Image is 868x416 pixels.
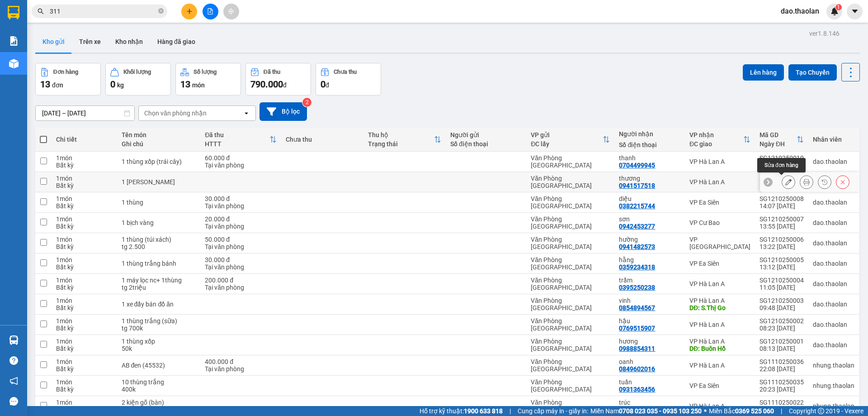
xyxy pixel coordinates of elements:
[205,243,276,250] div: Tại văn phòng
[9,397,18,406] span: message
[56,399,112,406] div: 1 món
[52,81,63,89] span: đơn
[205,223,276,230] div: Tại văn phòng
[689,280,750,287] div: VP Hà Lan A
[122,131,196,139] div: Tên món
[759,365,804,373] div: 22:08 [DATE]
[56,136,112,143] div: Chi tiết
[619,130,680,138] div: Người nhận
[689,382,750,389] div: VP Ea Siên
[759,277,804,284] div: SG1210250004
[531,215,610,230] div: Văn Phòng [GEOGRAPHIC_DATA]
[704,409,707,413] span: ⚪️
[56,378,112,386] div: 1 món
[56,358,112,365] div: 1 món
[245,63,311,96] button: Đã thu790.000đ
[619,162,655,169] div: 0704499945
[619,141,680,148] div: Số điện thoại
[122,399,196,406] div: 2 kiện gỗ (bàn)
[531,256,610,271] div: Văn Phòng [GEOGRAPHIC_DATA]
[181,4,197,19] button: plus
[56,284,112,291] div: Bất kỳ
[450,131,522,139] div: Người gửi
[619,243,655,250] div: 0941482573
[689,236,750,250] div: VP [GEOGRAPHIC_DATA]
[759,378,804,386] div: SG1110250035
[207,8,213,14] span: file-add
[363,128,446,152] th: Toggle SortBy
[368,131,434,139] div: Thu hộ
[56,406,112,413] div: Bất kỳ
[203,4,218,19] button: file-add
[619,378,680,386] div: tuấn
[205,365,276,373] div: Tại văn phòng
[205,256,276,263] div: 30.000 đ
[759,140,797,148] div: Ngày ĐH
[619,215,680,223] div: sơn
[150,31,203,53] button: Hàng đã giao
[56,243,112,250] div: Bất kỳ
[123,69,151,75] div: Khối lượng
[8,6,19,19] img: logo-vxr
[259,102,307,121] button: Bộ lọc
[782,175,795,189] div: Sửa đơn hàng
[56,325,112,332] div: Bất kỳ
[619,399,680,406] div: trúc
[420,406,503,416] span: Hỗ trợ kỹ thuật:
[619,202,655,210] div: 0382215744
[689,321,750,328] div: VP Hà Lan A
[759,202,804,210] div: 14:07 [DATE]
[531,399,610,413] div: Văn Phòng [GEOGRAPHIC_DATA]
[56,182,112,189] div: Bất kỳ
[205,131,269,139] div: Đã thu
[619,345,655,352] div: 0988854311
[283,81,287,89] span: đ
[619,256,680,263] div: hằng
[158,7,164,16] span: close-circle
[108,31,150,53] button: Kho nhận
[56,317,112,325] div: 1 món
[813,260,854,267] div: dao.thaolan
[689,297,750,304] div: VP Hà Lan A
[759,263,804,271] div: 13:12 [DATE]
[122,277,196,284] div: 1 máy lọc nc+ 1thùng
[56,202,112,210] div: Bất kỳ
[759,325,804,332] div: 08:23 [DATE]
[531,297,610,311] div: Văn Phòng [GEOGRAPHIC_DATA]
[813,382,854,389] div: nhung.thaolan
[526,128,614,152] th: Toggle SortBy
[759,304,804,311] div: 09:48 [DATE]
[759,154,804,162] div: SG1210250010
[759,243,804,250] div: 13:22 [DATE]
[619,297,680,304] div: vinh
[759,358,804,365] div: SG1110250036
[619,304,655,311] div: 0854894567
[759,399,804,406] div: SG1110250022
[53,69,78,75] div: Đơn hàng
[531,338,610,352] div: Văn Phòng [GEOGRAPHIC_DATA]
[813,219,854,226] div: dao.thaolan
[759,175,804,182] div: SG1210250009
[122,243,196,250] div: tg 2.500
[813,321,854,328] div: dao.thaolan
[813,158,854,165] div: dao.thaolan
[122,338,196,345] div: 1 thùng xốp
[35,31,72,53] button: Kho gửi
[205,195,276,202] div: 30.000 đ
[689,338,750,345] div: VP Hà Lan A
[619,175,680,182] div: thương
[689,362,750,369] div: VP Hà Lan A
[368,140,434,148] div: Trạng thái
[56,365,112,373] div: Bất kỳ
[818,408,824,414] span: copyright
[689,260,750,267] div: VP Ea Siên
[122,284,196,291] div: tg 2triệu
[56,277,112,284] div: 1 món
[619,325,655,332] div: 0769515907
[243,110,250,117] svg: open
[531,131,603,139] div: VP gửi
[158,8,164,14] span: close-circle
[759,195,804,202] div: SG1210250008
[518,406,588,416] span: Cung cấp máy in - giấy in:
[56,223,112,230] div: Bất kỳ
